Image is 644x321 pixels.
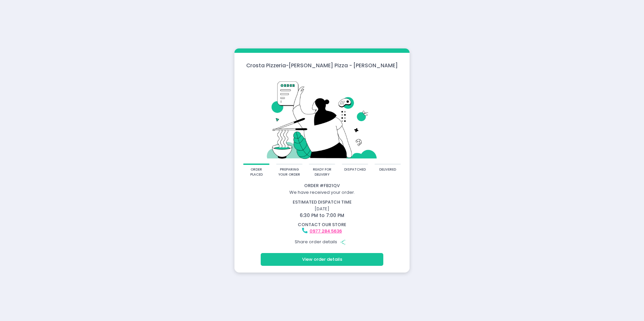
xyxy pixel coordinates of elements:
[379,167,396,172] div: delivered
[246,167,267,177] div: order placed
[235,182,409,189] div: Order # FB21QV
[310,228,342,234] a: 0977 284 5636
[243,74,401,164] img: talkie
[261,253,383,266] button: View order details
[311,167,333,177] div: ready for delivery
[235,189,409,196] div: We have received your order.
[231,199,413,219] div: [DATE]
[235,221,409,228] div: contact our store
[235,199,409,206] div: estimated dispatch time
[235,236,409,248] div: Share order details
[344,167,366,172] div: dispatched
[234,62,410,69] div: Crosta Pizzeria - [PERSON_NAME] Pizza - [PERSON_NAME]
[278,167,300,177] div: preparing your order
[300,212,344,219] span: 6:30 PM to 7:00 PM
